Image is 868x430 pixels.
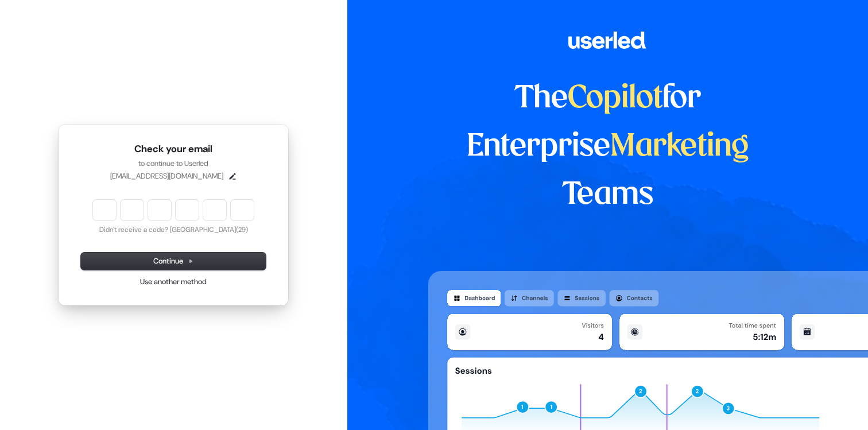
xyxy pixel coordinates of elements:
[81,253,266,270] button: Continue
[228,172,237,181] button: Edit
[93,200,254,220] input: Enter verification code
[81,158,266,169] p: to continue to Userled
[81,142,266,156] h1: Check your email
[140,277,207,287] a: Use another method
[153,256,193,266] span: Continue
[568,84,662,114] span: Copilot
[428,75,787,219] h1: The for Enterprise Teams
[610,132,749,162] span: Marketing
[110,171,223,181] p: [EMAIL_ADDRESS][DOMAIN_NAME]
